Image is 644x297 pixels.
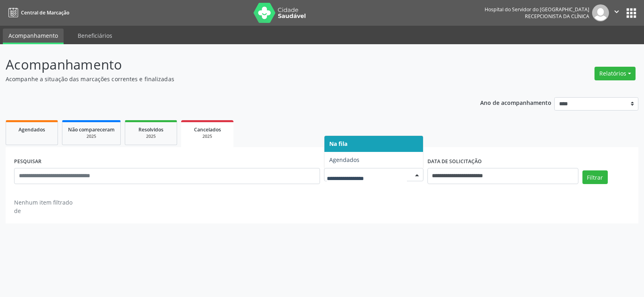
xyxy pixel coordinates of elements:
span: Cancelados [194,126,221,133]
span: Agendados [329,156,359,164]
div: Hospital do Servidor do [GEOGRAPHIC_DATA] [485,6,589,13]
span: Resolvidos [138,126,163,133]
label: DATA DE SOLICITAÇÃO [427,156,482,168]
button: apps [624,6,638,20]
span: Agendados [19,126,45,133]
p: Acompanhamento [6,55,448,75]
p: Acompanhe a situação das marcações correntes e finalizadas [6,75,448,83]
div: 2025 [131,133,171,139]
button:  [609,4,624,21]
span: Na fila [329,140,347,147]
div: 2025 [187,133,228,139]
a: Central de Marcação [6,6,69,19]
i:  [612,7,621,16]
div: de [14,207,72,215]
span: Não compareceram [68,126,115,133]
a: Acompanhamento [3,29,64,44]
img: img [592,4,609,21]
span: Central de Marcação [21,9,69,16]
div: 2025 [68,133,115,139]
span: Recepcionista da clínica [525,13,589,20]
p: Ano de acompanhamento [480,97,551,107]
a: Beneficiários [72,29,118,43]
label: PESQUISAR [14,156,41,168]
div: Nenhum item filtrado [14,198,72,207]
button: Filtrar [582,170,608,184]
button: Relatórios [594,67,636,80]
